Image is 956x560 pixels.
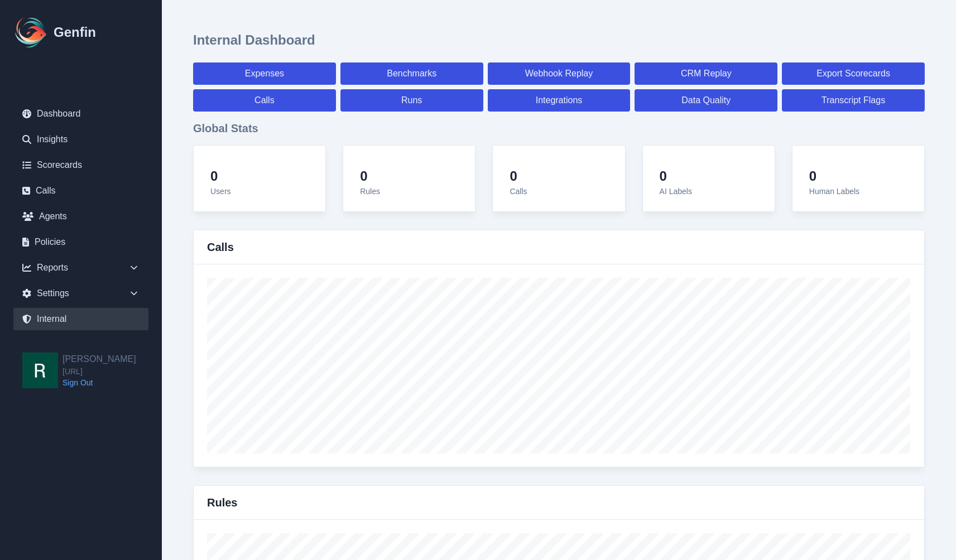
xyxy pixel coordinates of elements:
[210,168,231,185] h4: 0
[22,353,58,388] img: Rob Kwok
[809,168,859,185] h4: 0
[782,89,925,112] a: Transcript Flags
[809,187,859,196] span: Human Labels
[63,366,136,377] span: [URL]
[340,62,483,85] a: Benchmarks
[193,62,336,85] a: Expenses
[660,187,692,196] span: AI Labels
[13,103,148,125] a: Dashboard
[13,308,148,330] a: Internal
[635,89,777,112] a: Data Quality
[193,89,336,112] a: Calls
[193,31,315,49] h1: Internal Dashboard
[210,187,231,196] span: Users
[13,257,148,279] div: Reports
[63,353,136,366] h2: [PERSON_NAME]
[360,187,380,196] span: Rules
[207,239,234,255] h3: Calls
[635,62,777,85] a: CRM Replay
[13,282,148,305] div: Settings
[193,120,925,136] h3: Global Stats
[510,187,527,196] span: Calls
[13,180,148,202] a: Calls
[340,89,483,112] a: Runs
[488,89,631,112] a: Integrations
[13,154,148,176] a: Scorecards
[510,168,527,185] h4: 0
[660,168,692,185] h4: 0
[207,495,237,510] h3: Rules
[488,62,631,85] a: Webhook Replay
[13,128,148,151] a: Insights
[13,205,148,228] a: Agents
[782,62,925,85] a: Export Scorecards
[63,377,136,388] a: Sign Out
[13,15,49,50] img: Logo
[54,23,96,41] h1: Genfin
[13,231,148,253] a: Policies
[360,168,380,185] h4: 0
